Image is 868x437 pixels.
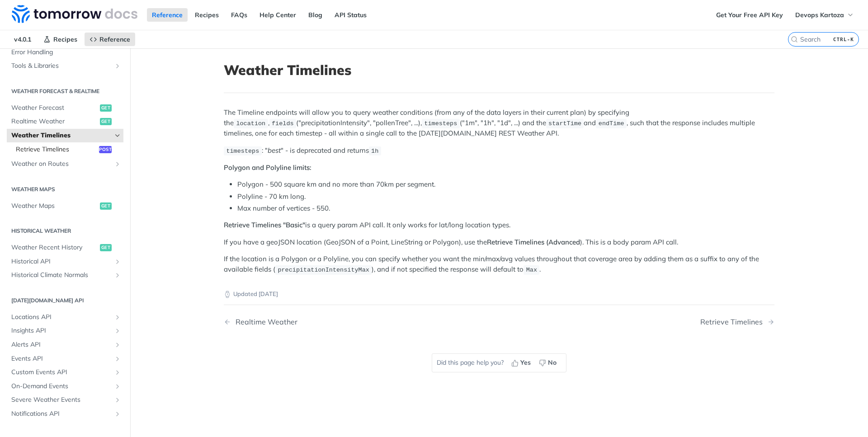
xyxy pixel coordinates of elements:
[790,8,859,22] button: Devops Kartoza
[11,61,112,70] span: Tools & Libraries
[237,179,774,190] li: Polygon - 500 square km and no more than 70km per segment.
[303,8,327,22] a: Blog
[224,309,774,335] nav: Pagination Controls
[226,8,252,22] a: FAQs
[11,326,112,335] span: Insights API
[7,87,123,95] h2: Weather Forecast & realtime
[231,318,297,326] div: Realtime Weather
[7,115,123,128] a: Realtime Weatherget
[11,202,98,211] span: Weather Maps
[7,199,123,213] a: Weather Mapsget
[224,62,774,78] h1: Weather Timelines
[11,48,121,57] span: Error Handling
[7,352,123,366] a: Events APIShow subpages for Events API
[11,103,98,113] span: Weather Forecast
[7,393,123,407] a: Severe Weather EventsShow subpages for Severe Weather Events
[11,257,112,266] span: Historical API
[371,148,378,155] span: 1h
[7,46,123,59] a: Error Handling
[114,383,121,390] button: Show subpages for On-Demand Events
[114,160,121,168] button: Show subpages for Weather on Routes
[7,296,123,305] h2: [DATE][DOMAIN_NAME] API
[114,341,121,348] button: Show subpages for Alerts API
[7,366,123,379] a: Custom Events APIShow subpages for Custom Events API
[7,380,123,393] a: On-Demand EventsShow subpages for On-Demand Events
[508,356,536,370] button: Yes
[548,358,557,367] span: No
[424,120,457,127] span: timesteps
[7,185,123,193] h2: Weather Maps
[224,108,774,138] p: The Timeline endpoints will allow you to query weather conditions (from any of the data layers in...
[7,310,123,324] a: Locations APIShow subpages for Locations API
[7,227,123,235] h2: Historical Weather
[224,290,774,299] p: Updated [DATE]
[11,368,112,377] span: Custom Events API
[520,358,531,367] span: Yes
[700,318,774,326] a: Next Page: Retrieve Timelines
[268,146,281,155] em: best
[432,353,566,372] div: Did this page help you?
[114,258,121,265] button: Show subpages for Historical API
[7,407,123,421] a: Notifications APIShow subpages for Notifications API
[114,132,121,139] button: Hide subpages for Weather Timelines
[272,120,294,127] span: fields
[100,118,112,125] span: get
[11,271,112,280] span: Historical Climate Normals
[224,220,774,230] p: is a query param API call. It only works for lat/long location types.
[99,35,130,43] span: Reference
[526,267,537,273] span: Max
[16,145,97,154] span: Retrieve Timelines
[114,355,121,362] button: Show subpages for Events API
[147,8,188,22] a: Reference
[700,318,767,326] div: Retrieve Timelines
[11,243,98,252] span: Weather Recent History
[278,267,369,273] span: precipitationIntensityMax
[114,410,121,418] button: Show subpages for Notifications API
[237,203,774,214] li: Max number of vertices - 550.
[224,318,460,326] a: Previous Page: Realtime Weather
[114,272,121,279] button: Show subpages for Historical Climate Normals
[114,396,121,404] button: Show subpages for Severe Weather Events
[255,8,301,22] a: Help Center
[7,255,123,268] a: Historical APIShow subpages for Historical API
[791,36,798,43] svg: Search
[114,314,121,321] button: Show subpages for Locations API
[330,8,372,22] a: API Status
[831,35,856,44] kbd: CTRL-K
[85,33,135,46] a: Reference
[536,356,561,370] button: No
[11,117,98,126] span: Realtime Weather
[548,120,581,127] span: startTime
[11,131,112,140] span: Weather Timelines
[599,120,624,127] span: endTime
[226,148,259,155] span: timesteps
[114,62,121,70] button: Show subpages for Tools & Libraries
[12,5,137,23] img: Tomorrow.io Weather API Docs
[11,313,112,322] span: Locations API
[224,237,774,248] p: If you have a geoJSON location (GeoJSON of a Point, LineString or Polygon), use the ). This is a ...
[7,338,123,352] a: Alerts APIShow subpages for Alerts API
[7,129,123,142] a: Weather TimelinesHide subpages for Weather Timelines
[224,163,311,172] strong: Polygon and Polyline limits:
[795,11,844,19] span: Devops Kartoza
[7,268,123,282] a: Historical Climate NormalsShow subpages for Historical Climate Normals
[237,192,774,202] li: Polyline - 70 km long.
[711,8,788,22] a: Get Your Free API Key
[11,160,112,169] span: Weather on Routes
[487,238,580,246] strong: Retrieve Timelines (Advanced
[190,8,224,22] a: Recipes
[38,33,82,46] a: Recipes
[100,104,112,112] span: get
[114,369,121,376] button: Show subpages for Custom Events API
[7,101,123,115] a: Weather Forecastget
[7,324,123,338] a: Insights APIShow subpages for Insights API
[53,35,77,43] span: Recipes
[224,221,305,229] strong: Retrieve Timelines "Basic"
[11,395,112,404] span: Severe Weather Events
[224,146,774,156] p: : " " - is deprecated and returns
[7,157,123,171] a: Weather on RoutesShow subpages for Weather on Routes
[100,202,112,210] span: get
[224,254,774,275] p: If the location is a Polygon or a Polyline, you can specify whether you want the min/max/avg valu...
[9,33,36,46] span: v4.0.1
[11,354,112,363] span: Events API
